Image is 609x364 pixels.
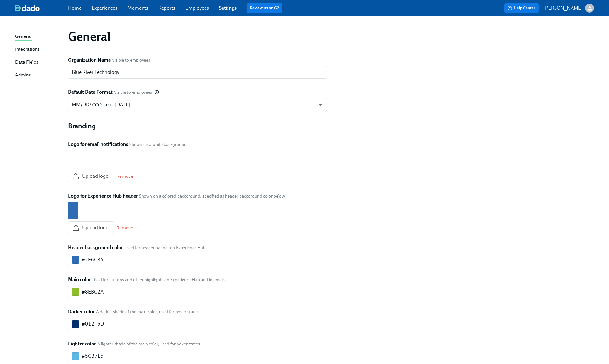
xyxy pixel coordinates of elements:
[158,5,175,11] a: Reports
[96,309,199,315] span: A darker shade of the main color, used for hover states
[68,89,113,96] label: Default Date Format
[185,5,209,11] a: Employees
[15,46,63,53] a: Integrations
[68,170,114,182] button: Upload logo
[139,193,285,199] span: Shown on a colored background, specified as header background color below
[15,33,32,41] div: General
[68,29,110,44] h1: General
[68,340,96,347] label: Lighter color
[116,173,133,179] button: Remove
[15,71,31,79] div: Admins
[73,225,109,231] span: Upload logo
[250,5,279,11] a: Review us on G2
[114,89,152,95] span: Visible to employees
[92,5,117,11] a: Experiences
[155,90,159,94] svg: Default date format to use when formatting dates in comms to your employees, as well as the requi...
[68,244,123,251] label: Header background color
[544,5,583,12] p: [PERSON_NAME]
[15,5,40,11] img: dado
[544,4,594,13] button: [PERSON_NAME]
[127,5,148,11] a: Moments
[68,57,111,64] label: Organization Name
[68,5,82,11] a: Home
[68,221,114,234] button: Upload logo
[15,33,63,41] a: General
[68,98,327,111] div: MM/DD/YYYY - e.g. [DATE]
[15,59,63,66] a: Data Fields
[15,5,68,11] a: dado
[92,277,225,283] span: Used for buttons and other highlights on Experience Hub and in emails
[15,59,38,66] div: Data Fields
[124,245,206,251] span: Used for header banner on Experience Hub
[219,5,237,11] a: Settings
[247,3,282,13] button: Review us on G2
[68,121,96,131] h4: Branding
[97,341,200,347] span: A lighter shade of the main color, used for hover states
[68,141,128,148] label: Logo for email notifications
[112,57,150,63] span: Visible to employees
[116,225,133,231] button: Remove
[73,173,109,179] span: Upload logo
[15,46,39,53] div: Integrations
[68,193,138,199] label: Logo for Experience Hub header
[68,308,95,315] label: Darker color
[507,5,535,11] span: Help Center
[15,71,63,79] a: Admins
[68,276,91,283] label: Main color
[129,142,187,148] span: Shown on a white background
[504,3,539,13] button: Help Center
